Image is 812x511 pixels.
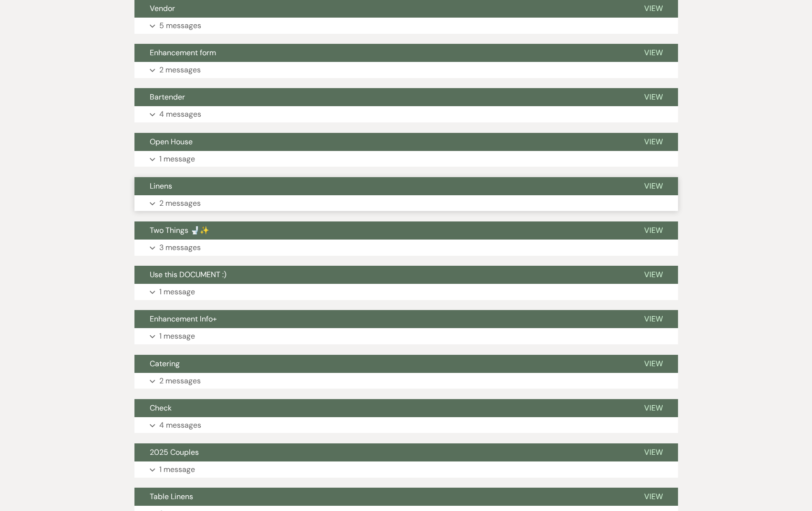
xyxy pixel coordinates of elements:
p: 2 messages [159,375,201,387]
button: View [629,488,678,506]
span: Open House [150,137,193,147]
span: View [644,137,663,147]
button: View [629,177,678,195]
span: Bartender [150,92,185,102]
button: View [629,88,678,106]
span: Table Linens [150,491,193,501]
button: 4 messages [134,106,678,122]
button: 2 messages [134,62,678,78]
span: View [644,48,663,58]
p: 1 message [159,153,195,165]
p: 4 messages [159,108,201,120]
button: 5 messages [134,18,678,34]
button: Table Linens [134,488,629,506]
button: Bartender [134,88,629,106]
button: 1 message [134,461,678,478]
button: Use this DOCUMENT :) [134,266,629,284]
span: View [644,491,663,501]
span: View [644,225,663,235]
p: 5 messages [159,20,201,32]
button: Open House [134,133,629,151]
span: Linens [150,181,172,191]
button: 4 messages [134,417,678,433]
button: Two Things 🚽✨ [134,221,629,240]
button: View [629,355,678,373]
button: Linens [134,177,629,195]
button: Enhancement form [134,44,629,62]
button: 2025 Couples [134,443,629,461]
button: View [629,221,678,240]
button: 2 messages [134,373,678,389]
span: Enhancement Info+ [150,314,217,324]
p: 1 message [159,463,195,476]
button: Check [134,399,629,417]
button: View [629,266,678,284]
button: View [629,399,678,417]
span: Vendor [150,3,175,13]
span: Two Things 🚽✨ [150,225,209,235]
span: View [644,359,663,369]
button: View [629,310,678,328]
span: View [644,403,663,413]
button: 1 message [134,284,678,300]
span: View [644,3,663,13]
p: 1 message [159,286,195,298]
button: 2 messages [134,195,678,211]
p: 4 messages [159,419,201,431]
span: View [644,270,663,280]
span: Check [150,403,172,413]
p: 2 messages [159,64,201,76]
button: 1 message [134,151,678,167]
span: Catering [150,359,180,369]
span: Use this DOCUMENT :) [150,270,226,280]
button: Catering [134,355,629,373]
span: View [644,181,663,191]
button: 1 message [134,328,678,344]
p: 2 messages [159,197,201,210]
span: 2025 Couples [150,447,199,457]
button: View [629,443,678,461]
p: 1 message [159,330,195,342]
button: View [629,44,678,62]
span: View [644,447,663,457]
span: Enhancement form [150,48,216,58]
span: View [644,314,663,324]
button: Enhancement Info+ [134,310,629,328]
p: 3 messages [159,241,201,254]
span: View [644,92,663,102]
button: View [629,133,678,151]
button: 3 messages [134,240,678,256]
